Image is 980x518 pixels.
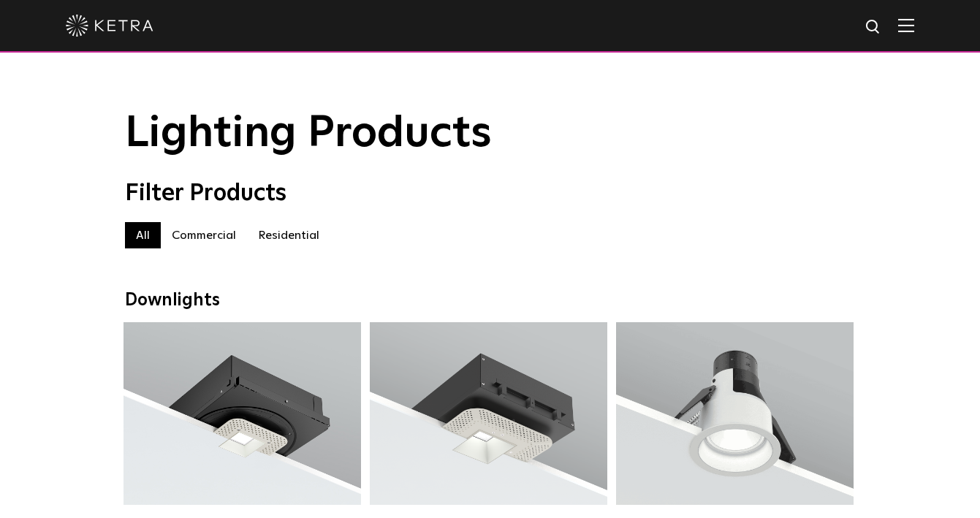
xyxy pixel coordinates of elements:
[66,15,153,37] img: ketra-logo-2019-white
[161,222,247,248] label: Commercial
[898,18,914,32] img: Hamburger%20Nav.svg
[125,112,492,156] span: Lighting Products
[247,222,330,248] label: Residential
[125,180,856,207] div: Filter Products
[125,290,856,311] div: Downlights
[865,18,883,37] img: search icon
[125,222,161,248] label: All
